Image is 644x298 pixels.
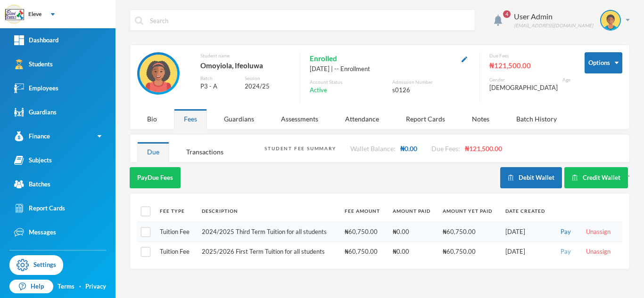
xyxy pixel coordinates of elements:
[583,247,613,257] button: Unassign
[489,83,558,93] div: [DEMOGRAPHIC_DATA]
[310,86,327,95] span: Active
[601,11,620,30] img: STUDENT
[155,201,197,222] th: Fee Type
[489,76,558,83] div: Gender
[245,75,290,82] div: Session
[176,142,233,162] div: Transactions
[14,227,56,237] div: Messages
[562,76,570,83] div: Age
[155,222,197,242] td: Tuition Fee
[340,242,388,262] td: ₦60,750.00
[14,131,50,141] div: Finance
[245,82,290,91] div: 2024/25
[501,222,553,242] td: [DATE]
[79,282,81,291] div: ·
[514,22,593,29] div: [EMAIL_ADDRESS][DOMAIN_NAME]
[459,53,470,64] button: Edit
[58,282,74,291] a: Terms
[197,222,340,242] td: 2024/2025 Third Term Tuition for all students
[506,109,567,129] div: Batch History
[500,167,562,188] button: Debit Wallet
[197,242,340,262] td: 2025/2026 First Term Tuition for all students
[392,86,470,95] div: s0126
[14,155,52,165] div: Subjects
[310,79,388,86] div: Account Status
[149,10,470,31] input: Search
[14,179,50,189] div: Batches
[200,82,238,91] div: P3 - A
[130,167,181,188] button: PayDue Fees
[14,83,58,93] div: Employees
[558,247,574,257] button: Pay
[14,59,53,69] div: Students
[14,35,58,45] div: Dashboard
[438,222,501,242] td: ₦60,750.00
[85,282,106,291] a: Privacy
[558,227,574,237] button: Pay
[335,109,389,129] div: Attendance
[489,52,570,59] div: Due Fees
[174,109,207,129] div: Fees
[514,11,593,22] div: User Admin
[392,79,470,86] div: Admission Number
[431,145,460,153] span: Due Fees:
[197,201,340,222] th: Description
[137,142,169,162] div: Due
[9,280,53,294] a: Help
[135,16,143,25] img: search
[140,55,177,92] img: STUDENT
[310,64,470,74] div: [DATE] | -- Enrollment
[271,109,328,129] div: Assessments
[583,227,613,237] button: Unassign
[500,167,630,188] div: `
[200,59,290,72] div: Omoyiola, Ifeoluwa
[585,52,622,73] button: Options
[264,145,336,152] div: Student Fee Summary
[501,201,553,222] th: Date Created
[310,52,337,64] span: Enrolled
[388,201,438,222] th: Amount Paid
[501,242,553,262] td: [DATE]
[9,255,63,275] a: Settings
[396,109,455,129] div: Report Cards
[503,10,511,18] span: 4
[388,222,438,242] td: ₦0.00
[388,242,438,262] td: ₦0.00
[350,145,396,153] span: Wallet Balance:
[214,109,264,129] div: Guardians
[462,109,499,129] div: Notes
[5,5,24,24] img: logo
[465,145,502,153] span: ₦121,500.00
[28,10,41,18] div: Eleve
[564,167,628,188] button: Credit Wallet
[14,203,65,213] div: Report Cards
[438,242,501,262] td: ₦60,750.00
[155,242,197,262] td: Tuition Fee
[340,222,388,242] td: ₦60,750.00
[14,107,57,117] div: Guardians
[489,59,570,72] div: ₦121,500.00
[137,109,167,129] div: Bio
[438,201,501,222] th: Amount Yet Paid
[340,201,388,222] th: Fee Amount
[400,145,417,153] span: ₦0.00
[200,52,290,59] div: Student name
[200,75,238,82] div: Batch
